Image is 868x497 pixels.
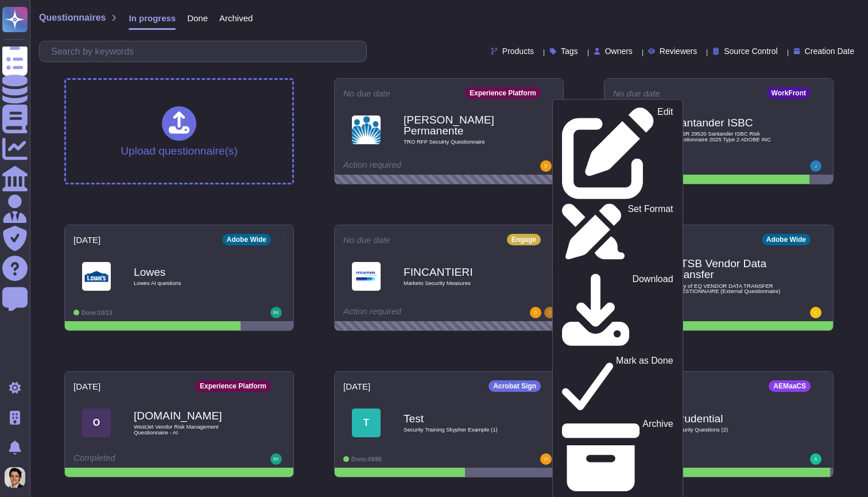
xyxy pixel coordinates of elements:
[561,47,578,55] span: Tags
[540,160,552,172] img: user
[810,453,821,465] img: user
[187,14,208,22] span: Done
[767,87,811,99] div: WorkFront
[343,307,484,318] div: Action required
[45,41,366,61] input: Search by keywords
[352,262,381,291] img: Logo
[632,275,673,351] p: Download
[613,89,660,98] span: No due date
[343,382,370,391] span: [DATE]
[82,409,111,437] div: O
[270,307,282,318] img: user
[810,307,821,318] img: user
[660,47,697,55] span: Reviewers
[465,87,541,99] div: Experience Platform
[351,456,382,463] span: Done: 49/86
[73,382,100,391] span: [DATE]
[5,467,25,488] img: user
[724,47,777,55] span: Source Control
[134,410,249,421] b: [DOMAIN_NAME]
[73,236,100,244] span: [DATE]
[507,234,541,245] div: Engage
[343,236,390,244] span: No due date
[673,131,788,142] span: DMSR 29520 Santander ISBC Risk Questionnaire 2025 Type 2 ADOBE INC
[82,310,112,316] span: Done: 10/13
[769,380,811,392] div: AEMaaCS
[553,105,683,202] a: Edit
[489,380,541,392] div: Acrobat Sign
[195,380,271,392] div: Experience Platform
[540,453,552,465] img: user
[134,424,249,435] span: WestJet Vendor Risk Management Questionnaire - AI
[673,427,788,433] span: Security Questions (2)
[352,409,381,437] div: T
[553,353,683,417] a: Mark as Done
[657,107,673,199] p: Edit
[553,272,683,353] a: Download
[219,14,253,22] span: Archived
[627,204,673,259] p: Set Format
[134,267,249,278] b: Lowes
[805,47,854,55] span: Creation Date
[404,280,518,286] span: Marketo Security Measures
[673,283,788,294] span: Copy of EQ VENDOR DATA TRANSFER QUESTIONNAIRE (External Questionnaire)
[343,160,484,172] div: Action required
[810,160,821,172] img: user
[616,356,673,414] p: Mark as Done
[673,258,788,280] b: PTSB Vendor Data Transfer
[352,115,381,144] img: Logo
[404,139,518,145] span: TRO RFP Secuirty Questionnaire
[605,47,633,55] span: Owners
[544,307,556,318] img: user
[404,267,518,278] b: FINCANTIERI
[404,413,518,424] b: Test
[270,453,282,465] img: user
[134,280,249,286] span: Lowes AI questions
[121,106,238,156] div: Upload questionnaire(s)
[613,307,754,318] div: Completed
[39,13,106,22] span: Questionnaires
[404,114,518,136] b: [PERSON_NAME] Permanente
[343,89,390,98] span: No due date
[73,453,214,465] div: Completed
[673,117,788,128] b: Santander ISBC
[642,419,673,496] p: Archive
[762,234,811,245] div: Adobe Wide
[82,262,111,291] img: Logo
[222,234,271,245] div: Adobe Wide
[530,307,541,318] img: user
[553,201,683,261] a: Set Format
[502,47,534,55] span: Products
[2,465,33,490] button: user
[673,413,788,424] b: Prudential
[404,427,518,433] span: Security Training Skypher Example (1)
[129,14,176,22] span: In progress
